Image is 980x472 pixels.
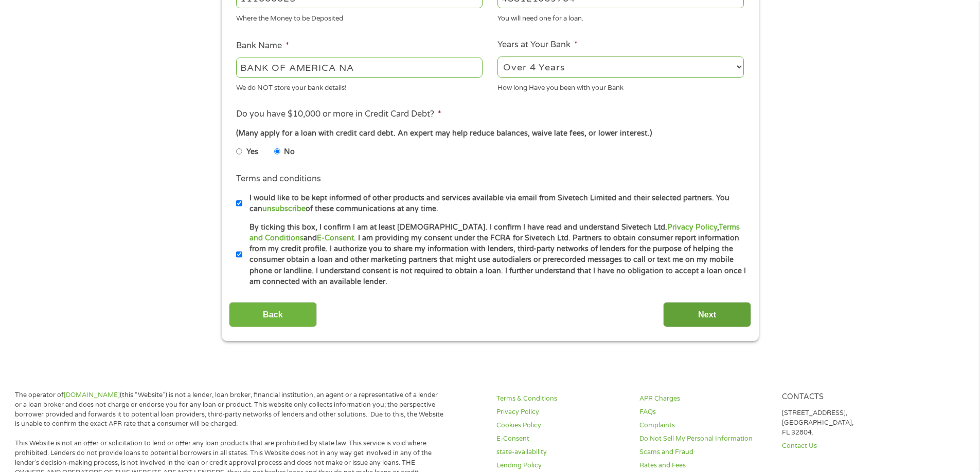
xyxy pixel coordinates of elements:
[229,302,317,327] input: Back
[236,128,743,139] div: (Many apply for a loan with credit card debt. An expert may help reduce balances, waive late fees...
[15,390,444,429] p: The operator of (this “Website”) is not a lender, loan broker, financial institution, an agent or...
[782,441,913,451] a: Contact Us
[64,391,120,399] a: [DOMAIN_NAME]
[236,41,289,51] label: Bank Name
[667,223,717,232] a: Privacy Policy
[497,10,744,24] div: You will need one for a loan.
[236,109,441,120] label: Do you have $10,000 or more in Credit Card Debt?
[236,174,321,184] label: Terms and conditions
[317,234,354,242] a: E-Consent
[497,79,744,93] div: How long Have you been with your Bank
[496,434,627,444] a: E-Consent
[496,421,627,430] a: Cookies Policy
[496,447,627,457] a: state-availability
[242,222,747,288] label: By ticking this box, I confirm I am at least [DEMOGRAPHIC_DATA]. I confirm I have read and unders...
[242,193,747,215] label: I would like to be kept informed of other products and services available via email from Sivetech...
[236,10,483,24] div: Where the Money to be Deposited
[639,407,770,417] a: FAQs
[639,461,770,470] a: Rates and Fees
[496,461,627,470] a: Lending Policy
[236,79,483,93] div: We do NOT store your bank details!
[639,394,770,404] a: APR Charges
[639,421,770,430] a: Complaints
[782,392,913,402] h4: Contacts
[262,204,306,213] a: unsubscribe
[496,407,627,417] a: Privacy Policy
[496,394,627,404] a: Terms & Conditions
[250,223,740,242] a: Terms and Conditions
[639,434,770,444] a: Do Not Sell My Personal Information
[663,302,751,327] input: Next
[782,408,913,438] p: [STREET_ADDRESS], [GEOGRAPHIC_DATA], FL 32804.
[246,146,258,158] label: Yes
[639,447,770,457] a: Scams and Fraud
[497,40,578,50] label: Years at Your Bank
[284,146,295,158] label: No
